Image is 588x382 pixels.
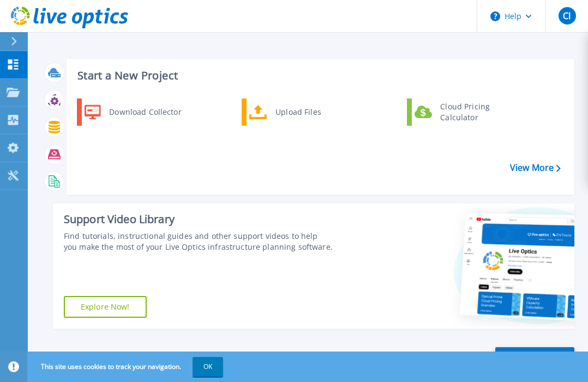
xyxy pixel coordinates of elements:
[64,231,333,252] div: Find tutorials, instructional guides and other support videos to help you make the most of your L...
[77,70,560,82] h3: Start a New Project
[495,347,574,372] a: All Projects
[270,101,351,123] div: Upload Files
[42,346,162,373] div: Recent Projects
[242,98,353,126] a: Upload Files
[77,98,189,126] a: Download Collector
[407,98,519,126] a: Cloud Pricing Calculator
[30,357,223,377] span: This site uses cookies to track your navigation.
[563,11,571,20] span: CI
[510,163,561,173] a: View More
[104,101,186,123] div: Download Collector
[64,296,147,318] a: Explore Now!
[435,101,515,123] div: Cloud Pricing Calculator
[64,212,333,226] div: Support Video Library
[193,357,223,377] button: OK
